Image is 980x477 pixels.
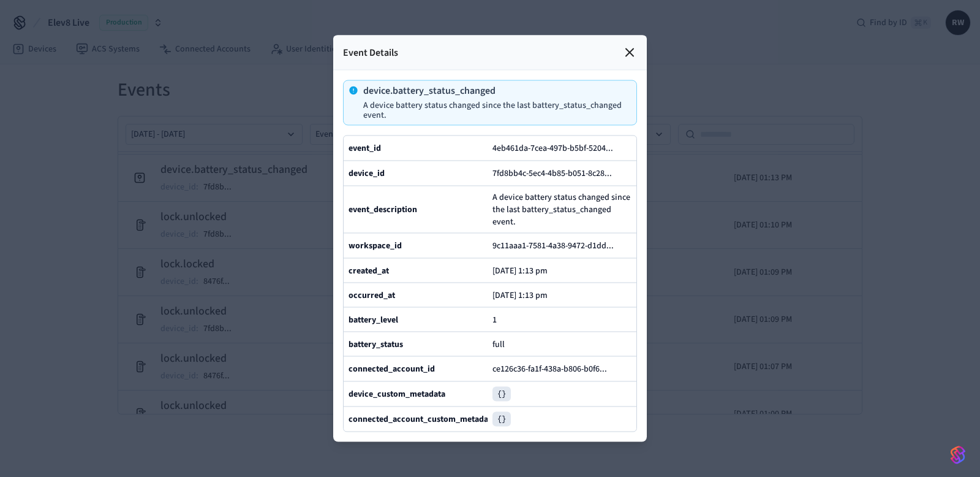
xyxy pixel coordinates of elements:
[349,289,395,301] b: occurred_at
[349,363,435,375] b: connected_account_id
[349,413,496,425] b: connected_account_custom_metadata
[349,204,417,216] b: event_description
[490,362,619,376] button: ce126c36-fa1f-438a-b806-b0f6...
[492,191,631,228] span: A device battery status changed since the last battery_status_changed event.
[492,338,505,350] span: full
[492,387,511,402] pre: {}
[349,388,445,400] b: device_custom_metadata
[951,445,965,465] img: SeamLogoGradient.69752ec5.svg
[492,265,548,275] p: [DATE] 1:13 pm
[492,290,548,300] p: [DATE] 1:13 pm
[490,238,626,253] button: 9c11aaa1-7581-4a38-9472-d1dd...
[349,264,389,277] b: created_at
[363,101,627,120] p: A device battery status changed since the last battery_status_changed event.
[490,141,625,156] button: 4eb461da-7cea-497b-b5bf-5204...
[490,166,624,181] button: 7fd8bb4c-5ec4-4b85-b051-8c28...
[492,412,511,427] pre: {}
[363,86,627,96] p: device.battery_status_changed
[492,313,497,326] span: 1
[349,240,402,252] b: workspace_id
[349,338,403,350] b: battery_status
[349,142,381,155] b: event_id
[349,313,398,326] b: battery_level
[343,45,398,60] p: Event Details
[349,167,385,180] b: device_id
